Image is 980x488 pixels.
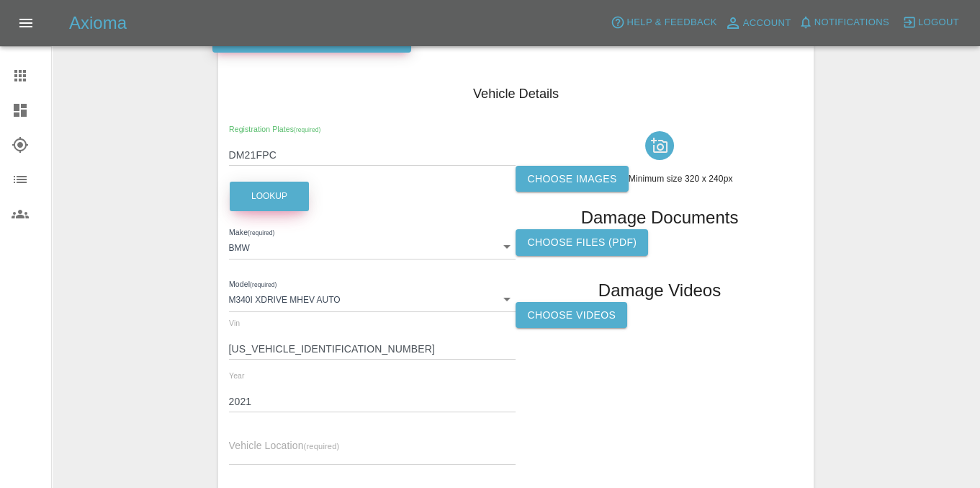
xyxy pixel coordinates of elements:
[229,234,516,259] div: BMW
[229,440,340,451] span: Vehicle Location
[229,371,245,380] span: Year
[230,182,309,211] button: Lookup
[229,285,516,311] div: M340I XDRIVE MHEV AUTO
[743,15,791,32] span: Account
[9,6,43,40] button: Open drawer
[229,84,804,104] h4: Vehicle Details
[229,319,240,327] span: Vin
[229,125,320,133] span: Registration Plates
[795,12,893,34] button: Notifications
[304,442,340,451] small: (required)
[598,279,721,302] h1: Damage Videos
[248,229,274,236] small: (required)
[581,206,739,229] h1: Damage Documents
[918,14,959,31] span: Logout
[607,12,720,34] button: Help & Feedback
[516,229,648,256] label: Choose files (pdf)
[899,12,963,34] button: Logout
[516,166,628,192] label: Choose images
[229,279,277,290] label: Model
[229,227,274,239] label: Make
[721,12,795,35] a: Account
[626,14,716,31] span: Help & Feedback
[814,14,889,31] span: Notifications
[250,282,277,288] small: (required)
[516,302,627,329] label: Choose Videos
[629,174,733,184] span: Minimum size 320 x 240px
[294,126,320,133] small: (required)
[69,12,127,35] h5: Axioma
